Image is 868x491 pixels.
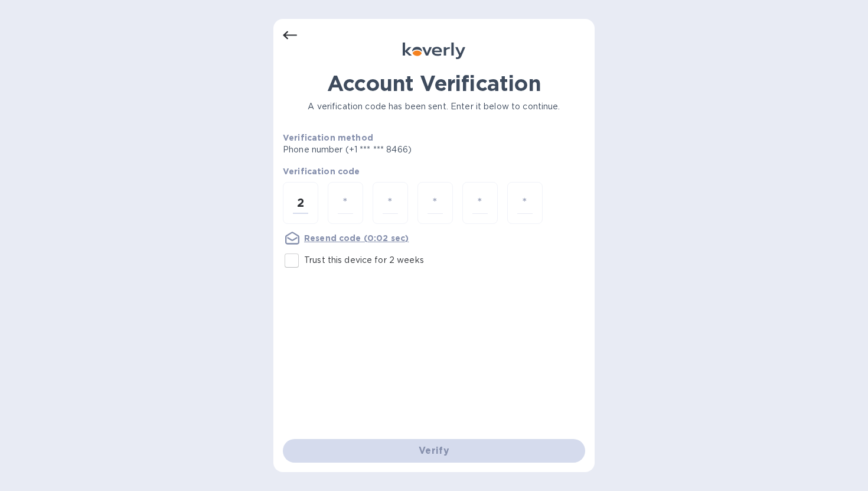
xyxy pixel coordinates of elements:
[304,233,409,243] u: Resend code (0:02 sec)
[283,71,585,96] h1: Account Verification
[283,165,585,177] p: Verification code
[283,144,502,156] p: Phone number (+1 *** *** 8466)
[304,254,424,266] p: Trust this device for 2 weeks
[283,133,373,142] b: Verification method
[283,100,585,113] p: A verification code has been sent. Enter it below to continue.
